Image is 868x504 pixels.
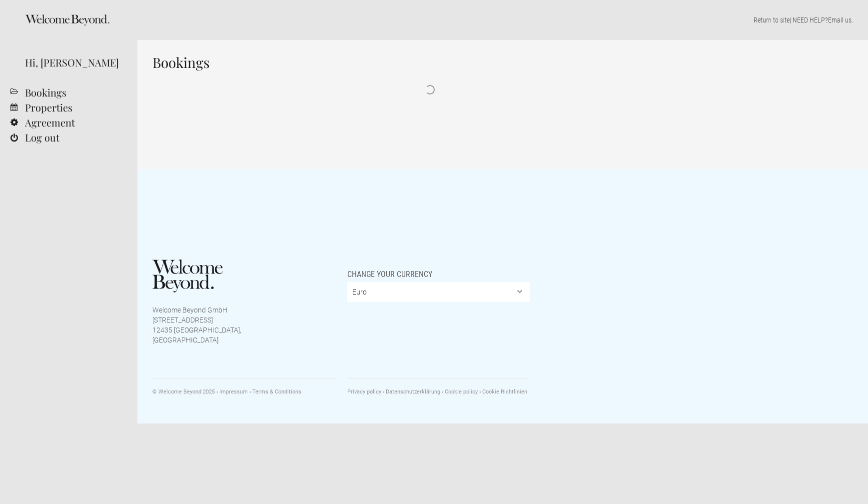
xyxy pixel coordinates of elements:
a: Return to site [754,16,790,24]
h1: Bookings [152,55,707,70]
a: Terms & Conditions [249,388,301,395]
a: Datenschutzerklärung [383,388,440,395]
p: | NEED HELP? . [152,15,853,25]
a: Cookie policy [442,388,478,395]
select: Change your currency [347,282,530,302]
div: Hi, [PERSON_NAME] [25,55,122,70]
a: Privacy policy [347,388,381,395]
p: Welcome Beyond GmbH [STREET_ADDRESS] 12435 [GEOGRAPHIC_DATA], [GEOGRAPHIC_DATA] [152,305,241,345]
a: Email us [828,16,852,24]
img: Welcome Beyond [152,259,223,292]
a: Cookie Richtlinien [479,388,527,395]
span: Change your currency [347,259,432,279]
a: Impressum [216,388,248,395]
span: © Welcome Beyond 2025 [152,388,215,395]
